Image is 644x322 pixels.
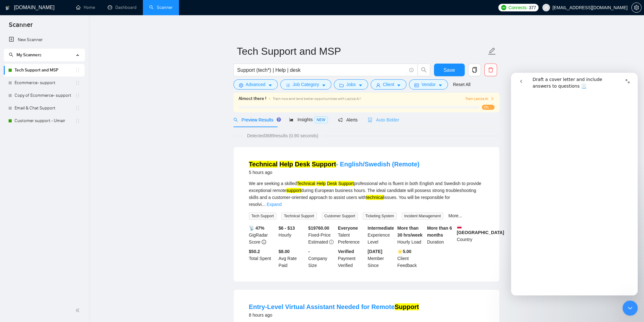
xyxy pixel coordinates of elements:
a: Tech Support and MSP [15,64,75,77]
div: We are seeking a skilled professional who is fluent in both English and Swedish to provide except... [249,180,484,208]
button: Save [434,64,465,76]
span: holder [75,93,80,98]
span: 0% [482,105,494,110]
a: Customer support - Umair [15,115,75,127]
b: $8.00 [278,249,290,254]
li: Ecommerce- support [4,77,85,89]
span: Detected 3689 results (0.90 seconds) [243,132,323,139]
span: Incident Management [402,213,443,220]
img: upwork-logo.png [501,5,506,10]
div: GigRadar Score [248,225,277,245]
a: Ecommerce- support [15,77,75,89]
span: Almost there ! [239,95,266,102]
mark: Technical [297,181,315,186]
b: Everyone [338,226,358,231]
input: Search Freelance Jobs... [237,66,406,74]
span: edit [488,47,496,55]
span: right [490,97,494,101]
mark: Support [395,303,419,310]
mark: Technical [249,161,278,168]
span: Jobs [346,81,356,88]
a: homeHome [76,5,95,10]
a: setting [631,5,641,10]
span: setting [239,83,243,88]
div: Company Size [307,248,337,269]
li: New Scanner [4,34,85,46]
div: Hourly [277,225,307,245]
span: caret-down [438,83,443,88]
b: Verified [338,249,354,254]
span: holder [75,118,80,123]
span: copy [469,67,481,73]
button: settingAdvancedcaret-down [233,79,278,90]
b: 📡 47% [249,226,265,231]
div: Experience Level [367,225,396,245]
button: Train Laziza AI [465,96,494,102]
button: barsJob Categorycaret-down [280,79,331,90]
div: Payment Verified [337,248,367,269]
span: caret-down [397,83,401,88]
div: Talent Preference [337,225,367,245]
a: Technical Help Desk Support- English/Swedish (Remote) [249,161,420,168]
span: ... [262,202,265,207]
span: caret-down [268,83,272,88]
span: caret-down [322,83,326,88]
span: holder [75,80,80,85]
img: logo [5,3,10,13]
b: More than 30 hrs/week [397,226,422,238]
button: idcardVendorcaret-down [409,79,448,90]
b: [GEOGRAPHIC_DATA] [457,225,504,235]
a: Expand [267,202,282,207]
div: 5 hours ago [249,169,420,176]
button: search [418,64,430,76]
iframe: Intercom live chat [511,73,638,295]
span: Auto Bidder [368,117,399,122]
span: Ticketing System [363,213,397,220]
mark: Help [316,181,326,186]
span: setting [632,5,641,10]
span: user [544,5,548,10]
a: Entry-Level Virtual Assistant Needed for RemoteSupport [249,303,419,310]
b: More than 6 months [427,226,452,238]
li: Email & Chat Support [4,102,85,115]
span: holder [75,68,80,73]
a: dashboardDashboard [108,5,137,10]
a: New Scanner [9,34,80,46]
span: My Scanners [9,52,41,58]
a: More... [448,213,462,218]
button: folderJobscaret-down [334,79,368,90]
mark: Desk [295,161,310,168]
li: Customer support - Umair [4,115,85,127]
div: 8 hours ago [249,311,419,319]
b: ⭐️ 5.00 [397,249,411,254]
a: Copy of Ecommerce- support [15,89,75,102]
span: area-chart [289,117,294,122]
span: Alerts [338,117,358,122]
span: Preview Results [233,117,279,122]
button: setting [631,3,641,13]
span: Insights [289,117,328,122]
span: Vendor [421,81,435,88]
a: Email & Chat Support [15,102,75,115]
span: caret-down [358,83,363,88]
mark: Desk [327,181,337,186]
div: Total Spent [248,248,277,269]
div: Tooltip anchor [276,117,282,122]
li: Tech Support and MSP [4,64,85,77]
b: $ 19760.00 [308,226,329,231]
span: Technical Support [281,213,316,220]
div: Country [456,225,485,245]
input: Scanner name... [237,43,487,59]
span: double-left [75,307,82,313]
iframe: Intercom live chat [622,300,638,316]
li: Copy of Ecommerce- support [4,89,85,102]
span: Connects: [508,4,527,11]
span: robot [368,118,372,122]
b: $ 50.2 [249,249,260,254]
a: Reset All [453,81,470,88]
span: 377 [529,4,536,11]
span: Scanner [4,20,38,34]
span: Save [443,66,455,74]
button: delete [484,64,497,76]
